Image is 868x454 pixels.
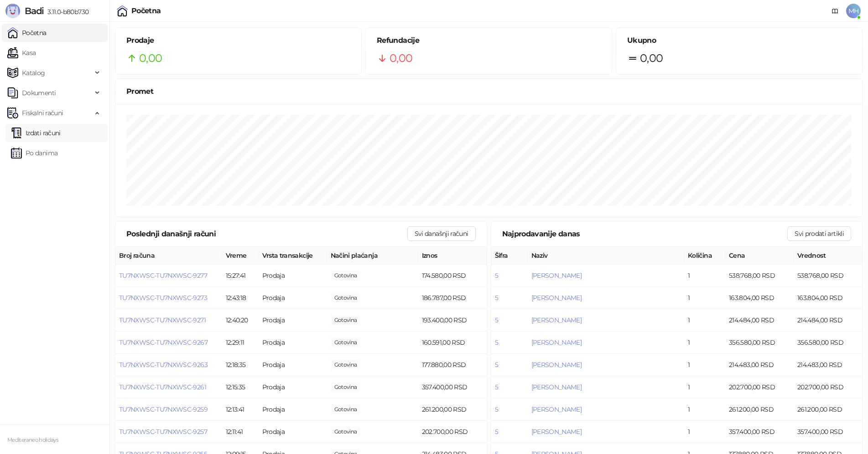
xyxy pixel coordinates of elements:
td: 12:13:41 [222,398,259,421]
td: 214.483,00 RSD [725,354,794,376]
span: 0,00 [331,337,361,347]
td: 1 [684,398,725,421]
button: [PERSON_NAME] [531,428,582,436]
span: 0,00 [331,293,361,303]
button: 5 [495,405,498,413]
span: 0,00 [331,382,361,392]
td: 15:27:41 [222,265,259,287]
small: Mediteraneo holidays [7,437,58,443]
td: 357.400,00 RSD [794,421,862,443]
span: 0,00 [331,427,361,437]
td: 160.591,00 RSD [418,332,487,354]
span: 0,00 [331,360,361,370]
td: 193.400,00 RSD [418,309,487,332]
th: Cena [725,247,794,265]
td: 356.580,00 RSD [725,332,794,354]
td: 12:11:41 [222,421,259,443]
span: 0,00 [390,50,412,67]
span: Katalog [22,64,45,82]
td: 357.400,00 RSD [418,376,487,398]
a: Kasa [7,44,36,62]
span: 0,00 [331,404,361,414]
th: Broj računa [115,247,222,265]
td: 1 [684,265,725,287]
button: [PERSON_NAME] [531,405,582,413]
td: 12:15:35 [222,376,259,398]
button: TU7NXWSC-TU7NXWSC-9261 [119,383,206,391]
button: Svi prodati artikli [787,226,851,241]
th: Iznos [418,247,487,265]
td: 202.700,00 RSD [418,421,487,443]
td: 538.768,00 RSD [725,265,794,287]
td: 12:29:11 [222,332,259,354]
button: 5 [495,361,498,369]
div: Poslednji današnji računi [126,228,407,240]
th: Načini plaćanja [327,247,418,265]
button: [PERSON_NAME] [531,361,582,369]
span: [PERSON_NAME] [531,271,582,280]
div: Promet [126,86,851,97]
td: 202.700,00 RSD [794,376,862,398]
th: Naziv [528,247,685,265]
button: Svi današnji računi [407,226,476,241]
td: 1 [684,421,725,443]
td: Prodaja [259,376,327,398]
button: TU7NXWSC-TU7NXWSC-9259 [119,405,208,413]
td: 12:43:18 [222,287,259,309]
span: 0,00 [331,315,361,325]
td: 214.484,00 RSD [794,309,862,332]
button: 5 [495,294,498,302]
a: Dokumentacija [828,4,842,18]
td: 1 [684,354,725,376]
span: TU7NXWSC-TU7NXWSC-9271 [119,316,206,324]
th: Vrednost [794,247,862,265]
td: 177.880,00 RSD [418,354,487,376]
th: Količina [684,247,725,265]
span: TU7NXWSC-TU7NXWSC-9273 [119,294,207,302]
button: TU7NXWSC-TU7NXWSC-9277 [119,271,207,280]
td: 1 [684,376,725,398]
button: 5 [495,316,498,324]
span: 3.11.0-b80b730 [44,8,88,16]
span: [PERSON_NAME] [531,316,582,324]
span: 0,00 [139,50,162,67]
td: 214.483,00 RSD [794,354,862,376]
span: TU7NXWSC-TU7NXWSC-9267 [119,338,208,347]
button: [PERSON_NAME] [531,294,582,302]
h5: Refundacije [377,35,601,46]
td: Prodaja [259,332,327,354]
td: Prodaja [259,398,327,421]
td: 1 [684,287,725,309]
td: 12:40:20 [222,309,259,332]
button: 5 [495,271,498,280]
td: 163.804,00 RSD [794,287,862,309]
button: [PERSON_NAME] [531,383,582,391]
span: Dokumenti [22,84,56,102]
th: Vreme [222,247,259,265]
td: 12:18:35 [222,354,259,376]
th: Šifra [491,247,528,265]
h5: Prodaje [126,35,350,46]
span: 0,00 [331,270,361,281]
td: 261.200,00 RSD [418,398,487,421]
span: Badi [25,5,44,16]
button: TU7NXWSC-TU7NXWSC-9257 [119,428,207,436]
img: Logo [5,4,20,18]
span: [PERSON_NAME] [531,338,582,347]
td: Prodaja [259,354,327,376]
span: MH [846,4,861,18]
td: 356.580,00 RSD [794,332,862,354]
span: Fiskalni računi [22,104,63,122]
button: TU7NXWSC-TU7NXWSC-9263 [119,361,208,369]
div: Najprodavanije danas [502,228,788,240]
span: 0,00 [640,50,663,67]
button: 5 [495,383,498,391]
